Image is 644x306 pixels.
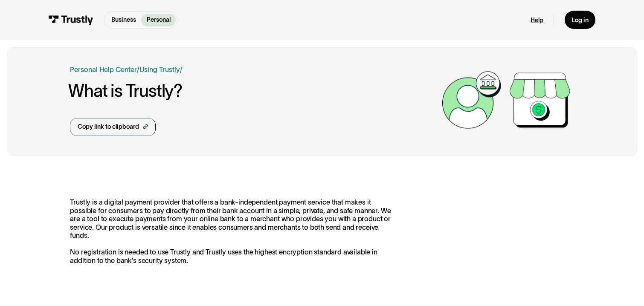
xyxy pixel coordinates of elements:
[70,118,155,136] a: Copy link to clipboard
[139,66,180,73] a: Using Trustly
[137,64,139,75] div: /
[111,15,136,24] p: Business
[68,81,437,101] h1: What is Trustly?
[49,15,94,25] img: Trustly Logo
[180,64,183,75] div: /
[78,122,139,131] div: Copy link to clipboard
[531,16,543,24] a: Help
[106,14,141,26] a: Business
[141,14,175,26] a: Personal
[70,64,137,75] a: Personal Help Center
[571,16,589,24] div: Log in
[147,15,171,24] p: Personal
[565,11,596,29] a: Log in
[70,198,394,265] p: Trustly is a digital payment provider that offers a bank-independent payment service that makes i...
